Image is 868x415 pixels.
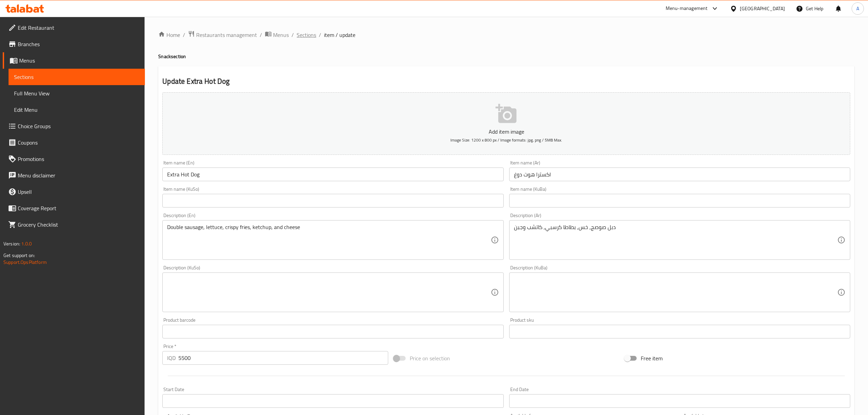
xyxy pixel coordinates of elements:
a: Edit Menu [9,102,145,118]
h2: Update Extra Hot Dog [162,76,850,86]
a: Coupons [3,134,145,151]
a: Home [158,31,180,39]
a: Full Menu View [9,85,145,102]
a: Sections [297,31,316,39]
span: Branches [18,40,139,48]
a: Edit Restaurant [3,19,145,36]
div: Menu-management [666,4,708,13]
p: Add item image [173,128,840,136]
a: Menus [3,52,145,69]
input: Please enter price [178,351,388,365]
span: Coverage Report [18,204,139,212]
span: Version: [3,239,20,248]
p: IQD [167,354,176,362]
li: / [260,31,262,39]
input: Enter name KuSo [162,194,503,207]
li: / [291,31,294,39]
span: Price on selection [410,354,450,362]
a: Support.OpsPlatform [3,258,47,267]
input: Enter name KuBa [509,194,850,207]
textarea: دبل صوصج, خس, بطاطا كرسبي, كاتشب وجبن [514,224,837,256]
a: Restaurants management [188,30,257,39]
span: Get support on: [3,251,35,260]
span: Edit Restaurant [18,24,139,32]
span: Choice Groups [18,122,139,130]
span: Sections [14,73,139,81]
button: Add item imageImage Size: 1200 x 800 px / Image formats: jpg, png / 5MB Max. [162,92,850,155]
a: Upsell [3,184,145,200]
span: 1.0.0 [21,239,32,248]
div: [GEOGRAPHIC_DATA] [740,5,785,12]
span: Coupons [18,138,139,147]
span: Edit Menu [14,106,139,114]
span: Image Size: 1200 x 800 px / Image formats: jpg, png / 5MB Max. [450,136,562,144]
a: Sections [9,69,145,85]
a: Choice Groups [3,118,145,134]
a: Grocery Checklist [3,216,145,233]
span: A [856,5,859,12]
a: Coverage Report [3,200,145,216]
span: Restaurants management [196,31,257,39]
span: Menus [273,31,289,39]
input: Please enter product sku [509,325,850,338]
li: / [319,31,321,39]
a: Promotions [3,151,145,167]
nav: breadcrumb [158,30,854,39]
span: Menu disclaimer [18,171,139,179]
li: / [183,31,185,39]
input: Enter name Ar [509,168,850,181]
a: Menus [265,30,289,39]
span: Grocery Checklist [18,220,139,229]
textarea: Double sausage, lettuce, crispy fries, ketchup, and cheese [167,224,490,256]
h4: Snack section [158,53,854,60]
span: Promotions [18,155,139,163]
span: item / update [324,31,355,39]
input: Please enter product barcode [162,325,503,338]
span: Full Menu View [14,89,139,97]
a: Menu disclaimer [3,167,145,184]
span: Upsell [18,188,139,196]
span: Free item [641,354,663,362]
a: Branches [3,36,145,52]
span: Menus [19,56,139,65]
input: Enter name En [162,168,503,181]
